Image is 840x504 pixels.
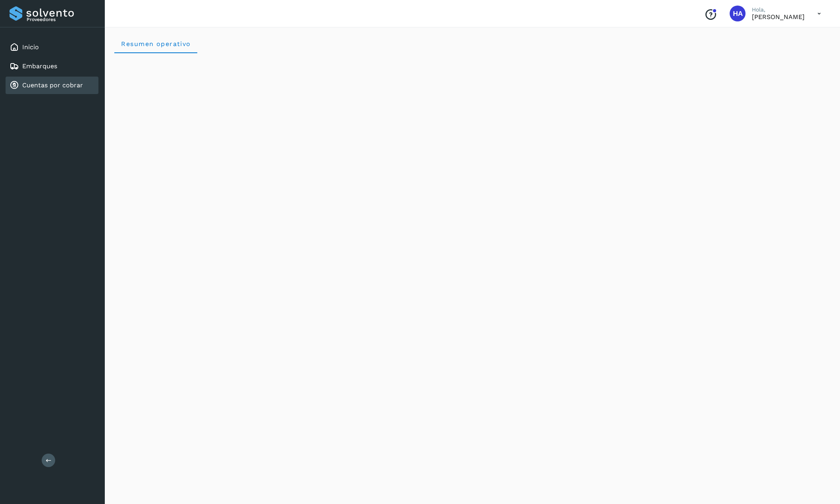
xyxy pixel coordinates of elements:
div: Embarques [6,58,98,75]
p: HORACIO AYALA RAMOS [752,13,805,21]
div: Cuentas por cobrar [6,77,98,94]
p: Proveedores [27,17,95,22]
p: Hola, [752,6,805,13]
a: Embarques [22,62,57,70]
a: Inicio [22,43,39,51]
div: Inicio [6,38,98,56]
span: Resumen operativo [121,40,191,48]
a: Cuentas por cobrar [22,81,83,89]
